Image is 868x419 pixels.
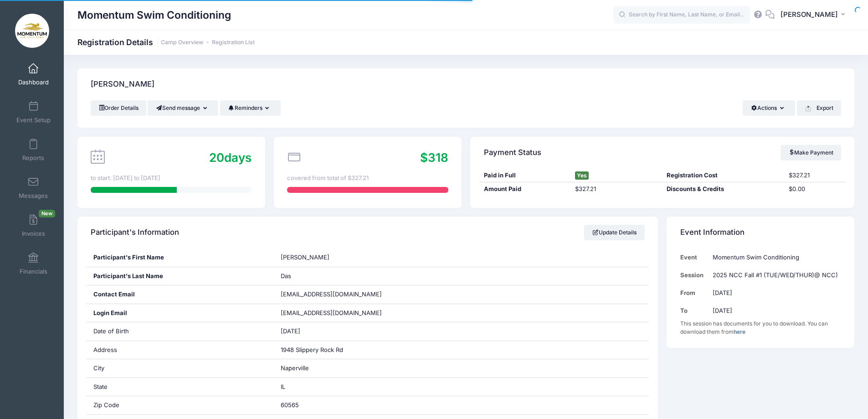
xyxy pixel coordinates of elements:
img: Momentum Swim Conditioning [15,14,49,48]
div: City [87,359,274,378]
div: This session has documents for you to download. You can download them from [680,320,841,336]
span: $318 [420,150,448,165]
span: New [39,210,55,217]
div: Zip Code [87,396,274,414]
a: Make Payment [781,145,841,160]
span: Financials [20,268,47,275]
span: Event Setup [16,116,51,124]
div: Discounts & Credits [663,185,785,194]
td: From [680,284,709,302]
span: Das [281,272,291,279]
td: 2025 NCC Fall #1 (TUE/WED/THUR)@ NCC) [709,266,841,284]
td: To [680,302,709,320]
h4: [PERSON_NAME] [91,72,154,98]
span: Dashboard [18,78,49,86]
div: Contact Email [87,285,274,304]
button: Actions [743,100,795,116]
span: Reports [22,154,44,162]
div: $327.21 [785,171,846,180]
button: [PERSON_NAME] [775,5,854,26]
a: Camp Overview [161,39,203,46]
td: Event [680,248,709,266]
a: Reports [12,134,55,166]
button: Reminders [220,100,281,116]
a: Order Details [91,100,146,116]
span: [DATE] [281,327,300,335]
span: Yes [575,171,589,180]
div: Paid in Full [479,171,571,180]
div: Address [87,341,274,359]
a: Financials [12,248,55,279]
div: days [209,149,252,166]
span: 1948 Slippery Rock Rd [281,346,343,353]
h4: Participant's Information [91,220,179,246]
div: Amount Paid [479,185,571,194]
div: Participant's Last Name [87,267,274,285]
h4: Event Information [680,220,745,246]
button: Send message [148,100,218,116]
td: [DATE] [709,284,841,302]
span: Messages [19,192,48,200]
a: Dashboard [12,58,55,90]
span: [PERSON_NAME] [781,10,838,20]
button: Export [797,100,841,116]
span: [EMAIL_ADDRESS][DOMAIN_NAME] [281,309,395,318]
a: InvoicesNew [12,210,55,242]
span: Naperville [281,364,309,372]
h1: Registration Details [77,37,255,47]
span: [PERSON_NAME] [281,253,329,261]
div: $0.00 [785,185,846,194]
div: Date of Birth [87,322,274,341]
a: Update Details [584,225,645,240]
td: Session [680,266,709,284]
h4: Payment Status [484,140,541,166]
div: Login Email [87,304,274,322]
span: Invoices [22,230,45,238]
span: [EMAIL_ADDRESS][DOMAIN_NAME] [281,290,382,298]
div: State [87,378,274,396]
span: 60565 [281,401,299,409]
div: to start. [DATE] to [DATE] [91,174,252,183]
a: Event Setup [12,96,55,128]
a: Registration List [212,39,255,46]
a: here [734,328,745,335]
div: Participant's First Name [87,248,274,267]
div: $327.21 [571,185,663,194]
div: covered from total of $327.21 [287,174,448,183]
h1: Momentum Swim Conditioning [77,5,231,26]
a: Messages [12,172,55,204]
td: Momentum Swim Conditioning [709,248,841,266]
div: Registration Cost [663,171,785,180]
td: [DATE] [709,302,841,320]
span: IL [281,383,285,390]
span: 20 [209,150,224,165]
input: Search by First Name, Last Name, or Email... [613,6,750,24]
